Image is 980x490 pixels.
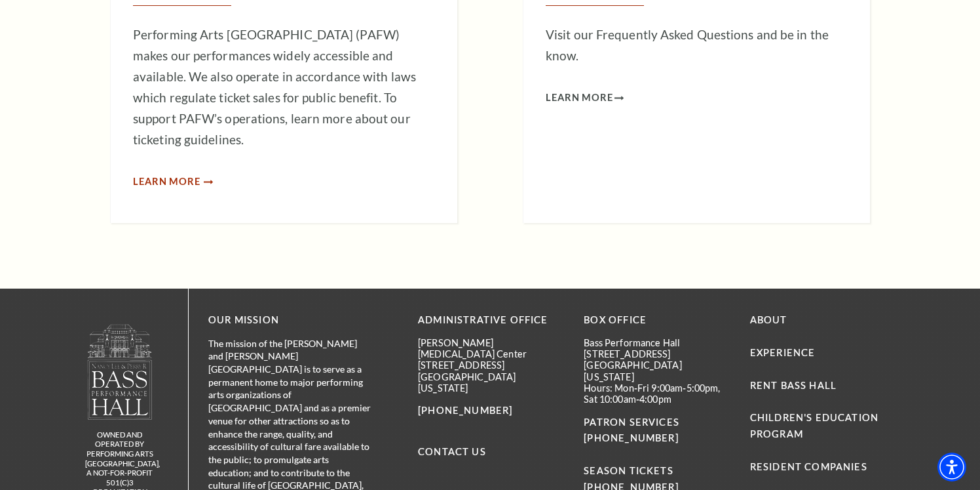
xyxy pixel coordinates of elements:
[750,380,837,391] a: Rent Bass Hall
[546,24,848,66] p: Visit our Frequently Asked Questions and be in the know.
[750,461,867,472] a: Resident Companies
[418,359,564,371] p: [STREET_ADDRESS]
[750,347,816,358] a: Experience
[133,24,435,150] p: Performing Arts [GEOGRAPHIC_DATA] (PAFW) makes our performances widely accessible and available. ...
[584,415,730,447] p: PATRON SERVICES [PHONE_NUMBER]
[546,90,624,106] a: Learn More Frequently Asked Questions
[750,412,878,439] a: Children's Education Program
[937,453,966,481] div: Accessibility Menu
[208,312,372,329] p: OUR MISSION
[418,371,564,394] p: [GEOGRAPHIC_DATA][US_STATE]
[584,382,730,405] p: Hours: Mon-Fri 9:00am-5:00pm, Sat 10:00am-4:00pm
[584,359,730,382] p: [GEOGRAPHIC_DATA][US_STATE]
[418,403,564,419] p: [PHONE_NUMBER]
[546,90,613,106] span: Learn More
[418,337,564,360] p: [PERSON_NAME][MEDICAL_DATA] Center
[584,312,730,329] p: BOX OFFICE
[86,323,153,420] img: logo-footer.png
[133,174,211,190] a: Learn More Ticketing Guidelines
[133,174,200,190] span: Learn More
[418,446,486,457] a: Contact Us
[584,348,730,359] p: [STREET_ADDRESS]
[418,312,564,329] p: Administrative Office
[750,314,787,325] a: About
[584,337,730,348] p: Bass Performance Hall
